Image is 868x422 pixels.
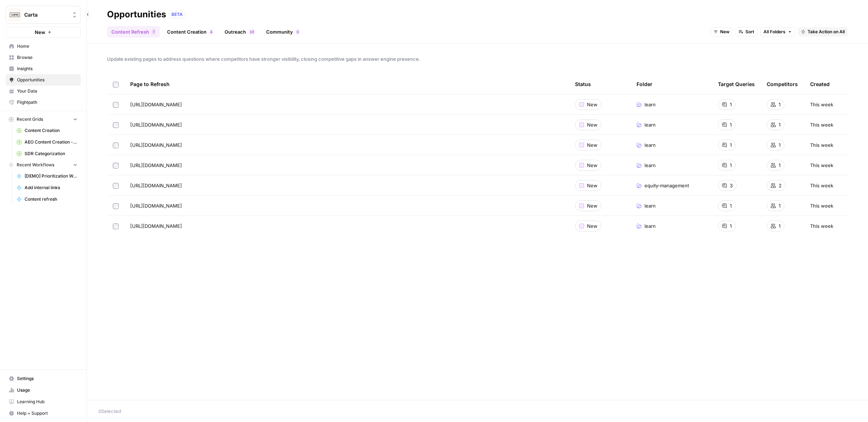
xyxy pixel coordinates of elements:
div: Target Queries [718,74,755,94]
span: Sort [745,29,754,35]
img: Carta Logo [8,8,21,21]
span: New [35,29,45,36]
span: New [720,29,729,35]
span: Your Data [17,88,77,94]
span: Insights [17,65,77,72]
div: Created [810,74,830,94]
span: learn [644,162,656,169]
span: Opportunities [17,77,77,83]
span: equity-management [644,182,689,189]
button: Sort [736,27,757,37]
span: 1 [779,162,780,169]
span: New [587,182,597,189]
a: Usage [6,384,81,396]
span: [URL][DOMAIN_NAME] [130,162,182,169]
span: This week [810,121,833,128]
span: 4 [210,29,212,35]
span: This week [810,141,833,149]
button: Recent Workflows [6,159,81,170]
span: 1 [779,222,780,230]
span: Content refresh [25,196,77,203]
a: Outreach19 [220,26,259,38]
span: 9 [252,29,254,35]
span: 0 [297,29,299,35]
span: [URL][DOMAIN_NAME] [130,202,182,209]
span: New [587,202,597,209]
a: Insights [6,63,81,74]
button: Help + Support [6,408,81,419]
a: Learning Hub [6,396,81,408]
span: New [587,101,597,108]
span: AEO Content Creation - Fund Mgmt [25,139,77,145]
a: Content Refresh7 [107,26,160,38]
a: Content refresh [13,193,81,205]
a: Flightpath [6,97,81,108]
div: 19 [249,29,255,35]
span: 1 [779,101,780,108]
span: learn [644,202,656,209]
span: 1 [730,101,732,108]
span: 1 [730,222,732,230]
span: Update existing pages to address questions where competitors have stronger visibility, closing co... [107,55,848,63]
span: 1 [730,162,732,169]
a: Community0 [262,26,304,38]
span: SDR Categorization [25,150,77,157]
span: New [587,121,597,128]
div: 4 [209,29,213,35]
div: BETA [169,11,185,18]
div: Opportunities [107,9,166,20]
button: New [6,27,81,38]
a: SDR Categorization [13,148,81,159]
span: [URL][DOMAIN_NAME] [130,222,182,230]
span: [DEMO] Prioritization Workflow for creation [25,173,77,179]
span: 3 [730,182,733,189]
span: Recent Grids [17,116,43,123]
span: 1 [779,202,780,209]
button: All Folders [760,27,795,37]
span: learn [644,121,656,128]
a: Home [6,41,81,52]
a: Settings [6,373,81,384]
button: Take Action on All [798,27,848,37]
span: This week [810,162,833,169]
a: Opportunities [6,74,81,86]
span: 1 [730,121,732,128]
a: Content Creation4 [163,26,217,38]
span: Flightpath [17,99,77,106]
span: 1 [779,121,780,128]
span: learn [644,222,656,230]
span: learn [644,141,656,149]
a: AEO Content Creation - Fund Mgmt [13,136,81,148]
div: Competitors [767,74,798,94]
div: 0 Selected [98,408,856,415]
a: Browse [6,52,81,63]
span: Usage [17,387,77,393]
span: Take Action on All [808,29,845,35]
span: Home [17,43,77,50]
span: 7 [153,29,155,35]
a: Add internal links [13,182,81,193]
span: Settings [17,375,77,382]
span: learn [644,101,656,108]
span: 1 [250,29,252,35]
span: New [587,222,597,230]
div: Folder [637,74,652,94]
span: [URL][DOMAIN_NAME] [130,101,182,108]
span: Content Creation [25,127,77,134]
span: Learning Hub [17,398,77,405]
a: Your Data [6,85,81,97]
span: Recent Workflows [17,162,54,168]
button: Workspace: Carta [6,6,81,24]
span: 1 [730,141,732,149]
span: All Folders [763,29,786,35]
span: New [587,162,597,169]
span: This week [810,101,833,108]
div: 0 [296,29,299,35]
button: New [710,27,733,37]
span: Help + Support [17,410,77,417]
div: 7 [152,29,156,35]
span: This week [810,182,833,189]
span: 2 [779,182,782,189]
span: This week [810,222,833,230]
span: This week [810,202,833,209]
